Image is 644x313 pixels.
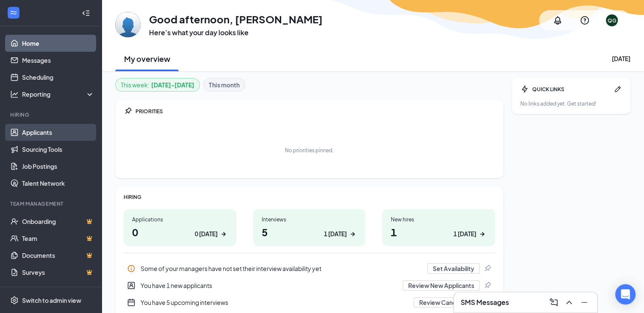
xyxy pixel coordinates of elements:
[82,9,90,17] svg: Collapse
[391,216,486,223] div: New hires
[209,80,240,89] b: This month
[348,230,357,238] svg: ArrowRight
[427,263,480,274] button: Set Availability
[121,80,194,89] div: This week :
[391,225,486,239] h1: 1
[478,230,486,238] svg: ArrowRight
[22,35,94,52] a: Home
[10,90,19,98] svg: Analysis
[461,298,509,307] h3: SMS Messages
[124,294,495,311] a: CalendarNewYou have 5 upcoming interviewsReview CandidatesPin
[151,80,194,89] b: [DATE] - [DATE]
[579,297,589,307] svg: Minimize
[608,17,616,24] div: QG
[22,175,94,192] a: Talent Network
[127,264,135,273] svg: Info
[22,158,94,175] a: Job Postings
[22,124,94,141] a: Applicants
[580,15,590,25] svg: QuestionInfo
[262,225,357,239] h1: 5
[124,260,495,277] div: Some of your managers have not set their interview availability yet
[22,213,94,230] a: OnboardingCrown
[483,264,492,273] svg: Pin
[612,54,630,63] div: [DATE]
[10,200,93,207] div: Team Management
[115,12,141,37] img: Quentin Golden
[127,298,135,307] svg: CalendarNew
[127,281,135,290] svg: UserEntity
[141,298,409,307] div: You have 5 upcoming interviews
[483,281,492,290] svg: Pin
[520,100,622,107] div: No links added yet. Get started!
[553,15,563,25] svg: Notifications
[124,294,495,311] div: You have 5 upcoming interviews
[403,280,480,291] button: Review New Applicants
[549,297,559,307] svg: ComposeMessage
[520,85,529,93] svg: Bolt
[614,85,622,93] svg: Pen
[546,296,560,309] button: ComposeMessage
[124,209,236,246] a: Applications00 [DATE]ArrowRight
[253,209,366,246] a: Interviews51 [DATE]ArrowRight
[149,12,323,26] h1: Good afternoon, [PERSON_NAME]
[132,225,228,239] h1: 0
[10,111,93,118] div: Hiring
[9,8,18,17] svg: WorkstreamLogo
[149,28,323,37] h3: Here’s what your day looks like
[577,296,590,309] button: Minimize
[453,229,476,238] div: 1 [DATE]
[324,229,347,238] div: 1 [DATE]
[22,141,94,158] a: Sourcing Tools
[22,296,81,305] div: Switch to admin view
[141,281,398,290] div: You have 1 new applicants
[124,277,495,294] a: UserEntityYou have 1 new applicantsReview New ApplicantsPin
[22,247,94,264] a: DocumentsCrown
[22,264,94,281] a: SurveysCrown
[124,193,495,201] div: HIRING
[124,260,495,277] a: InfoSome of your managers have not set their interview availability yetSet AvailabilityPin
[141,264,422,273] div: Some of your managers have not set their interview availability yet
[124,53,170,64] h2: My overview
[22,52,94,69] a: Messages
[132,216,228,223] div: Applications
[219,230,228,238] svg: ArrowRight
[124,277,495,294] div: You have 1 new applicants
[124,107,132,115] svg: Pin
[195,229,218,238] div: 0 [DATE]
[382,209,495,246] a: New hires11 [DATE]ArrowRight
[414,297,480,307] button: Review Candidates
[10,296,19,305] svg: Settings
[262,216,357,223] div: Interviews
[532,86,610,93] div: QUICK LINKS
[22,90,95,98] div: Reporting
[22,69,94,86] a: Scheduling
[22,230,94,247] a: TeamCrown
[135,108,495,115] div: PRIORITIES
[285,147,334,154] div: No priorities pinned.
[615,284,636,305] div: Open Intercom Messenger
[564,297,574,307] svg: ChevronUp
[561,296,575,309] button: ChevronUp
